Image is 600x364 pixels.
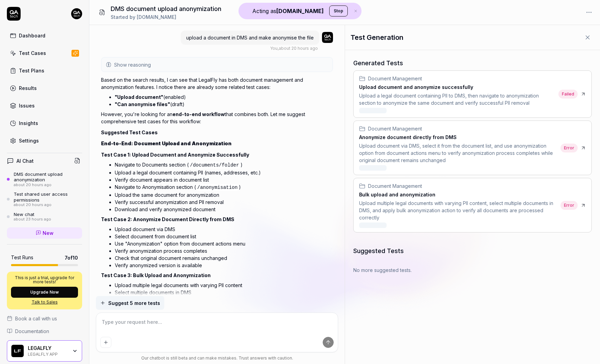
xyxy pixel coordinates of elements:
[19,67,44,74] div: Test Plans
[115,206,333,213] li: Download and verify anonymized document
[71,8,82,19] img: 7ccf6c19-61ad-4a6c-8811-018b02a1b829.jpg
[115,226,333,233] li: Upload document via DMS
[7,191,82,207] a: Test shared user access permissionsabout 20 hours ago
[14,183,82,187] div: about 20 hours ago
[368,75,422,82] span: Document Management
[11,287,78,298] button: Upgrade Now
[115,101,170,107] strong: "Can anonymise files"
[115,169,333,176] li: Upload a legal document containing PII (names, addresses, etc.)
[28,345,68,351] div: LEGALFLY
[560,144,578,152] span: Error
[11,299,78,305] a: Talk to Sales
[7,99,82,112] a: Issues
[353,178,592,232] a: Document ManagementBulk upload and anonymizationUpload multiple legal documents with varying PII ...
[115,93,333,101] li: (enabled)
[115,262,333,269] li: Verify anonymized version is available
[353,246,592,255] h3: Suggested Tests
[115,94,163,100] strong: "Upload document"
[137,14,176,20] span: [DOMAIN_NAME]
[11,345,24,357] img: LEGALFLY Logo
[189,162,241,169] code: /documents/folder
[115,191,333,198] li: Upload the same document for anonymization
[115,176,333,183] li: Verify document appears in document list
[111,4,221,13] h1: DMS document upload anonymization
[7,212,82,222] a: New chatabout 23 hours ago
[11,254,33,261] h5: Test Runs
[270,46,278,51] span: You
[353,121,592,175] a: Document ManagementAnonymize document directly from DMSUpload document via DMS, select it from th...
[101,152,249,158] strong: Test Case 1: Upload Document and Anonymize Successfully
[359,191,558,198] h3: Bulk upload and anonymization
[7,29,82,42] a: Dashboard
[115,254,333,262] li: Check that original document remains unchanged
[7,81,82,95] a: Results
[14,212,51,217] div: New chat
[19,120,38,127] div: Insights
[368,125,422,132] span: Document Management
[322,32,333,43] img: 7ccf6c19-61ad-4a6c-8811-018b02a1b829.jpg
[115,198,333,206] li: Verify successful anonymization and PII removal
[351,32,403,43] h1: Test Generation
[115,289,333,296] li: Select multiple documents in DMS
[7,134,82,147] a: Settings
[14,171,82,183] div: DMS document upload anonymization
[7,328,82,335] a: Documentation
[359,200,558,221] div: Upload multiple legal documents with varying PII content, select multiple documents in DMS, and a...
[7,116,82,130] a: Insights
[102,58,332,71] button: Show reasoning
[96,296,164,310] button: Suggest 5 more tests
[19,102,35,109] div: Issues
[115,240,333,247] li: Use "Anonymization" option from document actions menu
[359,142,558,164] div: Upload document via DMS, select it from the document list, and use anonymization option from docu...
[28,351,68,356] div: LEGALFLY APP
[19,32,45,39] div: Dashboard
[19,137,39,144] div: Settings
[359,83,556,91] h3: Upload document and anonymize successfully
[560,201,578,210] span: Error
[65,254,78,261] span: 7 of 10
[14,191,82,203] div: Test shared user access permissions
[359,92,556,106] div: Upload a legal document containing PII to DMS, then navigate to anonymization section to anonymiz...
[270,45,318,52] div: , about 20 hours ago
[115,101,333,108] li: (draft)
[329,5,348,16] button: Stop
[101,140,232,146] strong: End-to-End: Document Upload and Anonymization
[19,84,37,92] div: Results
[108,299,160,307] span: Suggest 5 more tests
[115,247,333,254] li: Verify anonymization process completes
[558,90,578,99] span: Failed
[7,171,82,187] a: DMS document upload anonymizationabout 20 hours ago
[186,35,314,41] span: upload a document in DMS and make anonymise the file
[101,111,333,125] p: However, you're looking for an that combines both. Let me suggest comprehensive test cases for th...
[7,64,82,77] a: Test Plans
[101,216,234,222] strong: Test Case 2: Anonymize Document Directly from DMS
[7,46,82,60] a: Test Cases
[111,13,221,21] div: Started by
[114,61,151,68] span: Show reasoning
[15,315,57,322] span: Book a call with us
[196,184,239,191] code: /anonymisation
[368,182,422,190] span: Document Management
[115,233,333,240] li: Select document from document list
[14,203,82,207] div: about 20 hours ago
[14,217,51,222] div: about 23 hours ago
[353,70,592,118] a: Document ManagementUpload document and anonymize successfullyUpload a legal document containing P...
[43,229,54,237] span: New
[100,337,111,348] button: Add attachment
[7,227,82,239] a: New
[101,76,333,91] p: Based on the search results, I can see that LegalFly has both document management and anonymizati...
[101,272,211,278] strong: Test Case 3: Bulk Upload and Anonymization
[101,129,333,136] h2: Suggested Test Cases
[96,355,338,361] div: Our chatbot is still beta and can make mistakes. Trust answers with caution.
[115,161,333,169] li: Navigate to Documents section ( )
[7,315,82,322] a: Book a call with us
[353,266,592,274] div: No more suggested tests.
[115,282,333,289] li: Upload multiple legal documents with varying PII content
[19,49,46,57] div: Test Cases
[173,111,225,117] strong: end-to-end workflow
[7,340,82,362] button: LEGALFLY LogoLEGALFLYLEGALFLY APP
[115,183,333,191] li: Navigate to Anonymisation section ( )
[353,58,592,68] h3: Generated Tests
[359,134,558,141] h3: Anonymize document directly from DMS
[11,276,78,284] p: This is just a trial, upgrade for more tests!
